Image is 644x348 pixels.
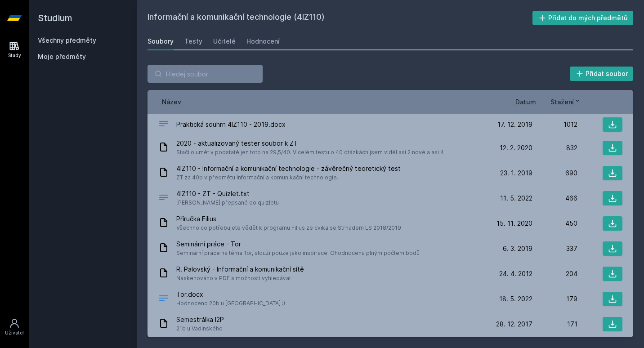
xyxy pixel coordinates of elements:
span: Seminární práce - Tor [176,240,420,249]
div: Testy [184,37,202,46]
span: 28. 12. 2017 [496,320,532,329]
span: 17. 12. 2019 [497,120,532,129]
span: 24. 4. 2012 [499,269,532,278]
span: 15. 11. 2020 [496,219,532,228]
h2: Informační a komunikační technologie (4IZ110) [148,11,532,25]
div: 1012 [532,120,577,129]
div: 179 [532,294,577,303]
span: Praktická souhrn 4IZ110 - 2019.docx [176,120,286,129]
span: Stažení [550,97,574,107]
div: Uživatel [5,330,24,336]
a: Učitelé [213,32,236,50]
span: 4IZ110 - ZT - Quizlet.txt [176,189,279,198]
div: 171 [532,320,577,329]
div: 204 [532,269,577,278]
span: Všechno co potřebujete vědět k programu Filius ze cvika se Strnadem LS 2018/2019 [176,223,401,232]
div: 450 [532,219,577,228]
button: Datum [515,97,536,107]
button: Přidat do mých předmětů [532,11,634,25]
a: Study [2,36,27,63]
div: 690 [532,169,577,178]
div: TXT [158,192,169,205]
div: DOCX [158,293,169,306]
button: Název [162,97,181,107]
span: 18. 5. 2022 [499,294,532,303]
div: Soubory [148,37,174,46]
div: 337 [532,244,577,253]
span: Naskenováno v PDF s možností vyhledávat [176,274,304,283]
div: Study [8,52,21,59]
div: Učitelé [213,37,236,46]
span: Tor.docx [176,290,285,299]
span: 23. 1. 2019 [500,169,532,178]
div: DOCX [158,118,169,131]
span: Semestrálka I2P [176,315,224,324]
input: Hledej soubor [148,65,263,83]
span: R. Palovský - Informační a komunikační sítě [176,265,304,274]
span: 2020 - aktualizovaný tester soubor k ZT [176,139,444,148]
a: Všechny předměty [38,36,96,44]
button: Přidat soubor [570,67,634,81]
a: Soubory [148,32,174,50]
span: 4IZ110 - Informační a komunikační technologie - závěrečný teoretický test [176,164,401,173]
span: 11. 5. 2022 [500,194,532,203]
button: Stažení [550,97,581,107]
span: 21b u Vadinského [176,324,224,333]
span: Moje předměty [38,52,86,61]
span: 12. 2. 2020 [500,143,532,152]
div: 832 [532,143,577,152]
span: Stačilo umět v podstatě jen toto na 29,5/40. V celém testu o 40 otázkách jsem viděl asi 2 nové a ... [176,148,444,157]
span: Příručka Filius [176,214,401,223]
a: Uživatel [2,313,27,341]
span: 6. 3. 2019 [503,244,532,253]
a: Testy [184,32,202,50]
span: Hodnoceno 20b u [GEOGRAPHIC_DATA] :) [176,299,285,308]
div: Hodnocení [246,37,280,46]
span: Seminární práce na téma Tor, slouží pouze jako inspirace. Ohodnocena plným počtem bodů [176,249,420,258]
a: Hodnocení [246,32,280,50]
div: 466 [532,194,577,203]
span: ZT za 40b v předmětu Informační a komunikační technologie. [176,173,401,182]
span: [PERSON_NAME] přepsané do quizletu [176,198,279,207]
